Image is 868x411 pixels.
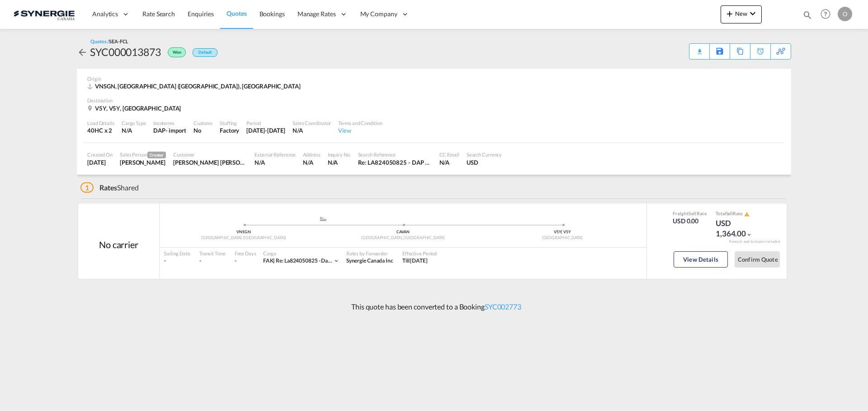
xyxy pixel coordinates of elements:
[485,302,521,311] a: SYC002773
[120,151,166,158] div: Sales Person
[263,257,276,264] span: FAK
[694,44,705,52] div: Quote PDF is not available at this time
[818,6,833,22] span: Help
[80,182,94,193] span: 1
[99,183,118,192] span: Rates
[87,151,113,158] div: Created On
[743,211,750,217] button: icon-alert
[235,250,256,257] div: Free Days
[346,257,393,265] div: Synergie Canada Inc
[303,158,320,166] div: N/A
[259,10,285,18] span: Bookings
[246,120,285,126] div: Period
[689,211,696,216] span: Sell
[120,158,166,166] div: Karen Mercier
[173,50,184,58] span: Won
[328,158,351,166] div: N/A
[716,218,761,240] div: USD 1,364.00
[80,183,139,193] div: Shared
[87,158,113,166] div: 6 Aug 2025
[802,10,812,23] div: icon-magnify
[483,235,642,241] div: [GEOGRAPHIC_DATA]
[92,9,118,18] span: Analytics
[109,38,128,44] span: SEA-FCL
[297,9,336,18] span: Manage Rates
[347,302,521,312] p: This quote has been converted to a Booking
[724,8,735,19] md-icon: icon-plus 400-fg
[193,126,212,134] div: No
[292,120,331,126] div: Sales Coordinator
[255,151,296,158] div: External Reference
[467,158,502,166] div: USD
[328,151,351,158] div: Inquiry No.
[674,251,728,268] button: View Details
[235,257,236,265] div: -
[673,217,707,226] div: USD 0.00
[147,152,166,158] span: Creator
[716,210,761,217] div: Total Rate
[220,120,239,126] div: Stuffing
[726,211,733,216] span: Sell
[802,10,812,20] md-icon: icon-magnify
[164,257,190,265] div: -
[90,45,161,59] div: SYC000013873
[710,44,730,59] div: Save As Template
[87,120,114,126] div: Load Details
[164,229,323,235] div: VNSGN
[14,4,75,24] img: 1f56c880d42311ef80fc7dca854c8e59.png
[188,10,214,18] span: Enquiries
[467,151,502,158] div: Search Currency
[346,257,393,264] span: Synergie Canada Inc
[87,126,114,134] div: 40HC x 2
[153,120,186,126] div: Incoterms
[358,151,432,158] div: Search Reference
[746,231,752,238] md-icon: icon-chevron-down
[402,257,428,264] span: Till [DATE]
[255,158,296,166] div: N/A
[338,126,382,134] div: View
[220,126,239,134] div: Factory Stuffing
[99,238,138,251] div: No carrier
[173,158,247,166] div: ELENA LE ANH ITT
[338,120,382,126] div: Terms and Condition
[165,126,186,134] div: - import
[323,235,482,241] div: [GEOGRAPHIC_DATA], [GEOGRAPHIC_DATA]
[724,10,758,17] span: New
[323,229,482,235] div: CAVAN
[747,8,758,19] md-icon: icon-chevron-down
[246,126,285,134] div: 31 Aug 2025
[694,45,705,52] md-icon: icon-download
[87,97,781,104] div: Destination
[173,151,247,158] div: Customer
[318,217,329,221] md-icon: assets/icons/custom/ship-fill.svg
[346,250,393,257] div: Rates by Forwarder
[838,7,852,21] div: O
[164,250,190,257] div: Sailing Date
[439,158,459,166] div: N/A
[142,10,175,18] span: Rate Search
[292,126,331,134] div: N/A
[744,212,750,217] md-icon: icon-alert
[360,9,397,18] span: My Company
[193,120,212,126] div: Customs
[199,250,226,257] div: Transit Time
[561,229,562,234] span: |
[122,120,146,126] div: Cargo Type
[77,47,88,58] md-icon: icon-arrow-left
[273,257,275,264] span: |
[818,6,838,23] div: Help
[87,82,303,90] div: VNSGN, Ho Chi Minh City (Saigon), Asia Pacific
[554,229,563,234] span: V5Y
[402,257,428,265] div: Till 31 Aug 2025
[439,151,459,158] div: CC Email
[673,210,707,217] div: Freight Rate
[122,126,146,134] div: N/A
[563,229,571,234] span: V5Y
[358,158,432,166] div: Re: LA824050825 - DAP SEA/ HCM - VANCOVER / 1x40 HC/ SYNERGIE
[90,38,128,45] div: Quotes /SEA-FCL
[333,258,340,264] md-icon: icon-chevron-down
[164,235,323,241] div: [GEOGRAPHIC_DATA] ([GEOGRAPHIC_DATA])
[199,257,226,265] div: -
[735,251,780,268] button: Confirm Quote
